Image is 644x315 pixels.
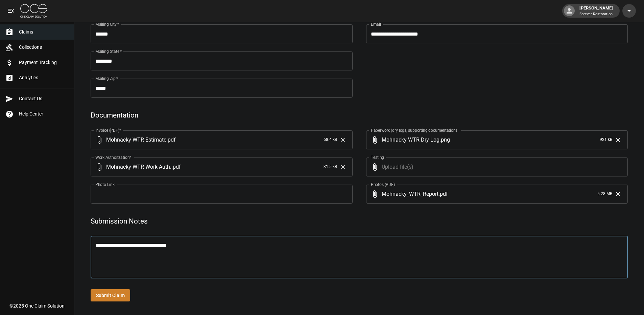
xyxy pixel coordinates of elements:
button: Clear [338,162,348,172]
span: Upload file(s) [382,157,610,176]
label: Invoice (PDF)* [95,127,121,133]
span: . pdf [171,163,181,171]
div: [PERSON_NAME] [577,5,616,17]
label: Photo Link [95,182,115,187]
span: 31.5 kB [324,164,337,170]
label: Mailing State [95,48,122,54]
button: Submit Claim [91,289,130,302]
label: Photos (PDF) [371,182,395,187]
button: Clear [613,189,623,199]
label: Email [371,21,381,27]
span: 68.4 kB [324,136,337,143]
span: Mohnacky WTR Dry Log [382,136,439,144]
button: open drawer [4,4,18,18]
label: Paperwork (dry logs, supporting documentation) [371,127,457,133]
span: Claims [19,28,69,36]
label: Mailing City [95,21,119,27]
label: Testing [371,154,384,160]
span: . pdf [438,190,448,198]
span: Help Center [19,110,69,118]
span: Contact Us [19,95,69,102]
span: . png [439,136,450,144]
button: Clear [338,135,348,145]
img: ocs-logo-white-transparent.png [20,4,47,18]
p: Forever Restoration [579,12,613,17]
button: Clear [613,135,623,145]
label: Work Authorization* [95,154,132,160]
span: Mohnacky WTR Work Auth. [106,163,171,171]
span: 5.28 MB [597,191,612,197]
span: . pdf [166,136,176,144]
span: Mohnacky WTR Estimate [106,136,166,144]
span: Payment Tracking [19,59,69,66]
span: Analytics [19,74,69,81]
label: Mailing Zip [95,76,118,81]
span: Collections [19,44,69,51]
span: 921 kB [600,136,612,143]
span: Mohnacky_WTR_Report [382,190,438,198]
div: © 2025 One Claim Solution [9,302,65,309]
